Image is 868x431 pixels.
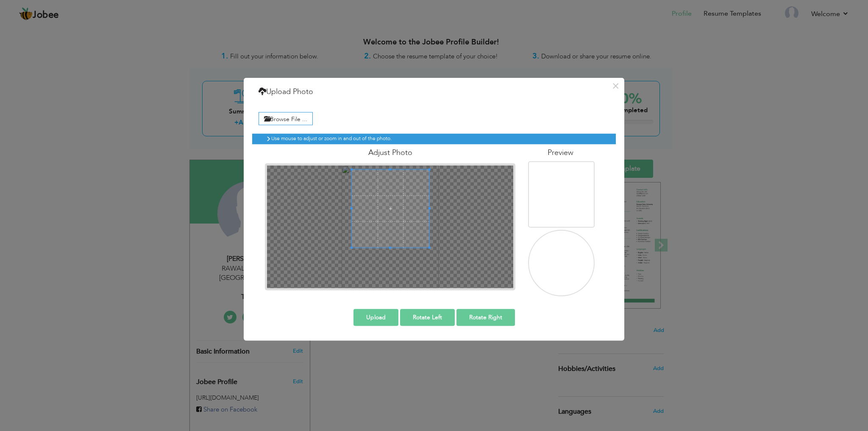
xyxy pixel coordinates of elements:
[456,309,515,326] button: Rotate Right
[520,158,604,263] img: 9afdb5e5-bc91-497c-b57e-4741f80d3a0f
[520,227,604,332] img: 9afdb5e5-bc91-497c-b57e-4741f80d3a0f
[353,309,398,326] button: Upload
[528,149,593,157] h4: Preview
[271,136,598,141] h6: Use mouse to adjust or zoom in and out of the photo.
[609,79,622,93] button: ×
[265,149,515,157] h4: Adjust Photo
[400,309,455,326] button: Rotate Left
[259,112,313,125] label: Browse File ...
[259,86,313,97] h4: Upload Photo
